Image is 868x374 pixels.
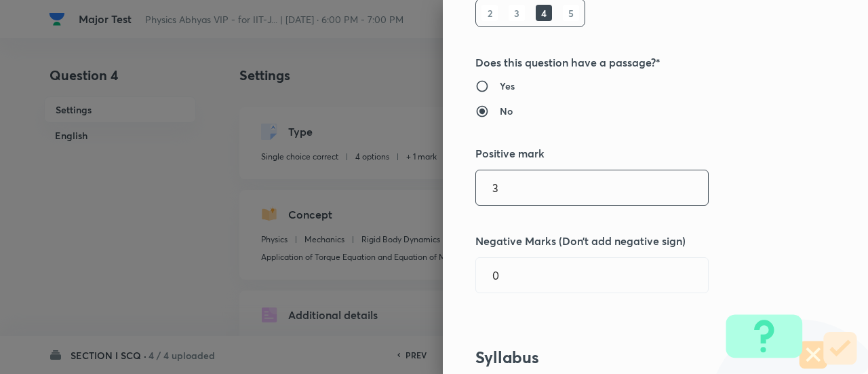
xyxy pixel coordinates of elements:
[500,104,513,118] h6: No
[476,258,708,293] input: Negative marks
[475,145,790,162] h5: Positive mark
[563,5,579,21] h6: 5
[481,5,498,21] h6: 2
[475,348,790,367] h3: Syllabus
[536,5,552,21] h6: 4
[475,233,790,249] h5: Negative Marks (Don’t add negative sign)
[509,5,525,21] h6: 3
[500,79,515,93] h6: Yes
[476,170,708,205] input: Positive marks
[475,54,790,71] h5: Does this question have a passage?*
